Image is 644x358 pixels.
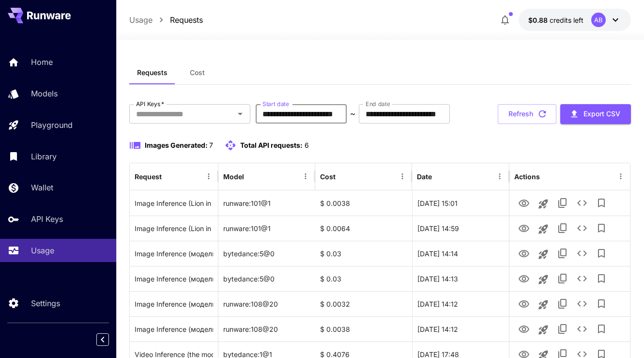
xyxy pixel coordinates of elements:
[135,292,213,316] div: Click to copy prompt
[218,190,315,216] div: runware:101@1
[534,320,553,340] button: Launch in playground
[315,190,412,216] div: $ 0.0038
[31,151,57,162] p: Library
[320,172,336,181] div: Cost
[350,108,355,120] p: ~
[572,218,592,238] button: See details
[315,291,412,316] div: $ 0.0032
[412,216,509,241] div: 23 Sep, 2025 14:59
[514,319,534,339] button: View Image
[412,190,509,216] div: 23 Sep, 2025 15:01
[96,333,109,346] button: Collapse sidebar
[315,316,412,342] div: $ 0.0038
[553,193,572,213] button: Copy TaskUUID
[190,68,205,77] span: Cost
[592,244,611,263] button: Add to library
[514,294,534,313] button: View Image
[553,218,572,238] button: Copy TaskUUID
[412,266,509,291] div: 23 Sep, 2025 14:13
[170,14,203,26] a: Requests
[337,170,350,183] button: Sort
[592,319,611,339] button: Add to library
[534,270,553,289] button: Launch in playground
[553,319,572,339] button: Copy TaskUUID
[163,170,176,183] button: Sort
[245,170,259,183] button: Sort
[553,294,572,313] button: Copy TaskUUID
[514,243,534,263] button: View Image
[315,266,412,291] div: $ 0.03
[514,268,534,288] button: View Image
[218,216,315,241] div: runware:101@1
[299,170,312,183] button: Menu
[31,119,73,131] p: Playground
[31,56,53,68] p: Home
[31,297,60,309] p: Settings
[135,216,213,241] div: Click to copy prompt
[104,331,116,348] div: Collapse sidebar
[202,170,215,183] button: Menu
[135,241,213,266] div: Click to copy prompt
[560,104,631,124] button: Export CSV
[519,9,631,31] button: $0.8846AB
[534,295,553,314] button: Launch in playground
[592,294,611,313] button: Add to library
[572,244,592,263] button: See details
[218,241,315,266] div: bytedance:5@0
[315,241,412,266] div: $ 0.03
[135,172,162,181] div: Request
[31,88,58,99] p: Models
[412,316,509,342] div: 23 Sep, 2025 14:12
[498,104,556,124] button: Refresh
[550,16,583,24] span: credits left
[396,170,409,183] button: Menu
[31,245,54,256] p: Usage
[553,269,572,288] button: Copy TaskUUID
[129,14,203,26] nav: breadcrumb
[137,68,168,77] span: Requests
[534,194,553,214] button: Launch in playground
[218,316,315,342] div: runware:108@20
[592,269,611,288] button: Add to library
[145,141,208,149] span: Images Generated:
[31,182,53,193] p: Wallet
[614,170,628,183] button: Menu
[31,213,63,225] p: API Keys
[514,193,534,213] button: View Image
[135,266,213,291] div: Click to copy prompt
[366,100,390,108] label: End date
[136,100,164,108] label: API Keys
[572,319,592,339] button: See details
[129,14,153,26] a: Usage
[534,245,553,264] button: Launch in playground
[315,216,412,241] div: $ 0.0064
[218,266,315,291] div: bytedance:5@0
[514,172,540,181] div: Actions
[528,16,550,24] span: $0.88
[592,193,611,213] button: Add to library
[240,141,303,149] span: Total API requests:
[209,141,213,149] span: 7
[417,172,432,181] div: Date
[553,244,572,263] button: Copy TaskUUID
[412,241,509,266] div: 23 Sep, 2025 14:14
[233,107,247,121] button: Open
[223,172,244,181] div: Model
[305,141,309,149] span: 6
[218,291,315,316] div: runware:108@20
[135,191,213,216] div: Click to copy prompt
[572,294,592,313] button: See details
[135,317,213,342] div: Click to copy prompt
[572,269,592,288] button: See details
[514,218,534,238] button: View Image
[591,13,606,27] div: AB
[534,219,553,239] button: Launch in playground
[262,100,289,108] label: Start date
[412,291,509,316] div: 23 Sep, 2025 14:12
[592,218,611,238] button: Add to library
[528,15,583,25] div: $0.8846
[433,170,446,183] button: Sort
[572,193,592,213] button: See details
